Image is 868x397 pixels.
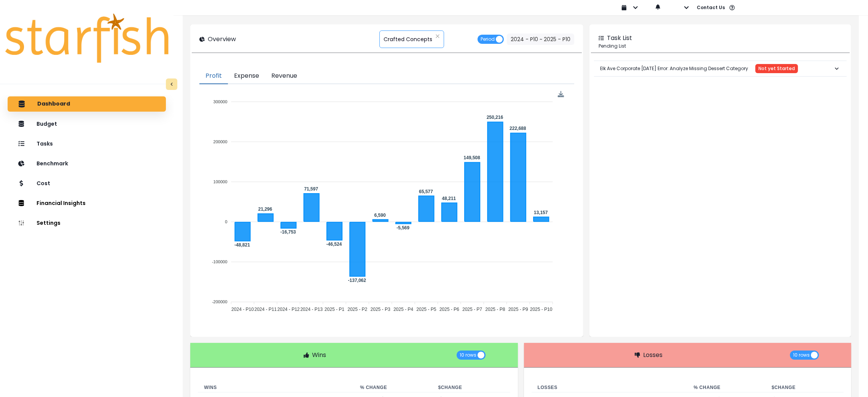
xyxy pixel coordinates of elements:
[417,307,436,312] tspan: 2025 - P5
[8,195,166,211] button: Financial Insights
[325,307,344,312] tspan: 2025 - P1
[231,307,254,312] tspan: 2024 - P10
[199,68,228,84] button: Profit
[393,307,413,312] tspan: 2025 - P4
[507,34,574,45] button: 2024 - P10 ~ 2025 - P10
[213,139,228,144] tspan: 200000
[300,307,323,312] tspan: 2024 - P13
[265,68,303,84] button: Revenue
[766,383,844,392] th: $ Change
[312,351,326,360] p: Wins
[208,35,236,44] p: Overview
[225,219,227,224] tspan: 0
[758,66,795,71] span: Not yet Started
[37,180,50,187] p: Cost
[354,383,432,392] th: % Change
[212,259,227,264] tspan: -100000
[37,141,53,147] p: Tasks
[643,351,663,360] p: Losses
[530,307,553,312] tspan: 2025 - P10
[462,307,482,312] tspan: 2025 - P7
[277,307,300,312] tspan: 2024 - P12
[481,35,495,44] span: Period
[8,116,166,131] button: Budget
[607,34,632,43] p: Task List
[228,68,265,84] button: Expense
[558,91,564,98] img: Download Profit
[198,383,354,392] th: Wins
[8,96,166,112] button: Dashboard
[599,43,842,50] p: Pending List
[558,91,564,98] div: Menu
[213,179,228,184] tspan: 100000
[600,59,748,78] p: Elk Ave Corporate [DATE] Error: Analyze Missing Dessert Category
[8,136,166,151] button: Tasks
[8,176,166,191] button: Cost
[37,160,68,167] p: Benchmark
[255,307,277,312] tspan: 2024 - P11
[435,32,440,40] button: Clear
[508,307,528,312] tspan: 2025 - P9
[37,121,57,127] p: Budget
[371,307,390,312] tspan: 2025 - P3
[594,61,847,76] button: Elk Ave Corporate [DATE] Error: Analyze Missing Dessert CategoryNot yet Started
[37,101,70,107] p: Dashboard
[212,299,227,304] tspan: -200000
[440,307,459,312] tspan: 2025 - P6
[793,351,810,360] span: 10 rows
[348,307,368,312] tspan: 2025 - P2
[384,31,432,47] span: Crafted Concepts
[486,307,505,312] tspan: 2025 - P8
[8,215,166,231] button: Settings
[213,99,228,104] tspan: 300000
[532,383,688,392] th: Losses
[460,351,476,360] span: 10 rows
[688,383,766,392] th: % Change
[432,383,510,392] th: $ Change
[8,156,166,171] button: Benchmark
[435,34,440,38] svg: close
